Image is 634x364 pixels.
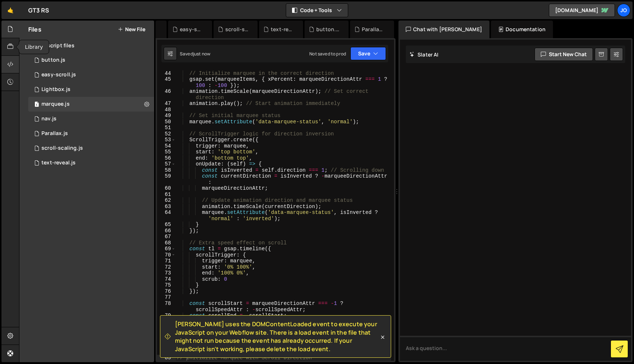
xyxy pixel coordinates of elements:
[157,167,176,174] div: 58
[34,102,39,108] span: 1
[157,294,176,301] div: 77
[617,4,630,17] a: Jo
[28,53,154,68] div: 16836/46035.js
[157,355,176,361] div: 85
[157,349,176,355] div: 84
[157,234,176,240] div: 67
[19,40,49,54] div: Library
[41,86,70,93] div: Lightbox.js
[157,185,176,192] div: 60
[398,21,489,38] div: Chat with [PERSON_NAME]
[41,101,70,108] div: marquee.js
[157,313,176,319] div: 79
[41,116,57,122] div: nav.js
[157,288,176,295] div: 76
[41,72,76,78] div: easy-scroll.js
[28,112,154,126] div: 16836/46154.js
[157,173,176,185] div: 59
[157,222,176,228] div: 65
[157,149,176,155] div: 55
[157,161,176,167] div: 57
[316,26,340,33] div: button.js
[157,192,176,198] div: 61
[157,246,176,252] div: 69
[157,325,176,337] div: 81
[157,301,176,313] div: 78
[225,26,249,33] div: scroll-scaling.js
[41,57,65,63] div: button.js
[157,155,176,161] div: 56
[19,38,154,53] div: Javascript files
[157,119,176,125] div: 50
[362,26,385,33] div: Parallax.js
[157,107,176,113] div: 48
[157,240,176,246] div: 68
[175,320,379,353] span: [PERSON_NAME] uses the DOMContentLoaded event to execute your JavaScript on your Webflow site. Th...
[157,76,176,88] div: 45
[41,145,83,152] div: scroll-scaling.js
[157,270,176,276] div: 73
[157,282,176,288] div: 75
[157,101,176,107] div: 47
[41,130,68,137] div: Parallax.js
[491,21,553,38] div: Documentation
[28,68,154,82] div: 16836/46052.js
[157,197,176,204] div: 62
[157,70,176,77] div: 44
[157,143,176,149] div: 54
[409,51,439,58] h2: Slater AI
[535,48,593,61] button: Start new chat
[193,51,210,57] div: just now
[157,210,176,222] div: 64
[157,88,176,101] div: 46
[1,1,19,19] a: 🤙
[28,126,154,141] div: 16836/46021.js
[157,258,176,264] div: 71
[157,125,176,131] div: 51
[157,337,176,343] div: 82
[549,4,615,17] a: [DOMAIN_NAME]
[350,47,386,60] button: Save
[286,4,348,17] button: Code + Tools
[41,160,76,166] div: text-reveal.js
[157,252,176,258] div: 70
[28,156,154,170] div: 16836/46036.js
[309,51,346,57] div: Not saved to prod
[28,25,41,33] h2: Files
[28,97,154,112] div: 16836/46157.js
[157,318,176,325] div: 80
[157,113,176,119] div: 49
[118,26,145,32] button: New File
[157,137,176,143] div: 53
[157,228,176,234] div: 66
[157,131,176,137] div: 52
[157,204,176,210] div: 63
[157,343,176,349] div: 83
[271,26,294,33] div: text-reveal.js
[180,26,203,33] div: easy-scroll.js
[28,141,154,156] div: 16836/46051.js
[157,264,176,270] div: 72
[28,6,49,15] div: GT3 RS
[157,276,176,283] div: 74
[28,82,154,97] div: 16836/46053.js
[180,51,210,57] div: Saved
